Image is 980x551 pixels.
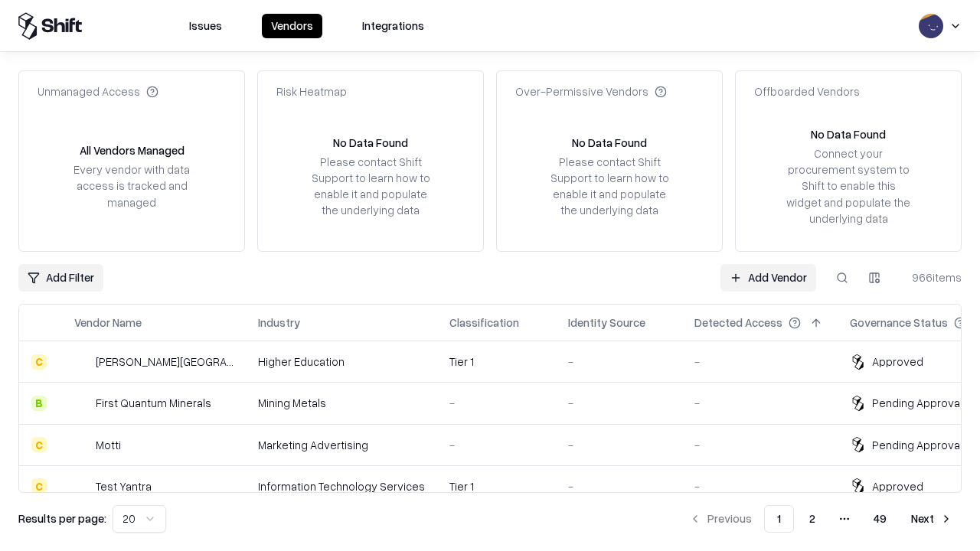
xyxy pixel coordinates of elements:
[68,161,195,210] div: Every vendor with data access is tracked and managed
[38,83,158,99] div: Unmanaged Access
[872,395,962,411] div: Pending Approval
[74,315,142,331] div: Vendor Name
[449,437,544,453] div: -
[307,154,434,219] div: Please contact Shift Support to learn how to enable it and populate the underlying data
[449,354,544,370] div: Tier 1
[861,505,899,533] button: 49
[680,505,962,533] nav: pagination
[694,395,825,411] div: -
[74,396,90,411] img: First Quantum Minerals
[568,437,670,453] div: -
[18,510,106,527] p: Results per page:
[902,505,962,533] button: Next
[74,478,90,494] img: Test Yantra
[31,396,47,411] div: B
[568,395,670,411] div: -
[568,315,645,331] div: Identity Source
[31,354,47,370] div: C
[96,354,234,370] div: [PERSON_NAME][GEOGRAPHIC_DATA]
[31,437,47,452] div: C
[811,126,886,142] div: No Data Found
[764,505,794,533] button: 1
[258,315,300,331] div: Industry
[546,154,673,219] div: Please contact Shift Support to learn how to enable it and populate the underlying data
[785,145,912,227] div: Connect your procurement system to Shift to enable this widget and populate the underlying data
[850,315,948,331] div: Governance Status
[258,354,425,370] div: Higher Education
[96,395,211,411] div: First Quantum Minerals
[754,83,860,99] div: Offboarded Vendors
[694,354,825,370] div: -
[568,354,670,370] div: -
[74,437,90,452] img: Motti
[258,478,425,494] div: Information Technology Services
[258,437,425,453] div: Marketing Advertising
[258,395,425,411] div: Mining Metals
[568,478,670,494] div: -
[872,354,923,370] div: Approved
[694,478,825,494] div: -
[872,437,962,453] div: Pending Approval
[797,505,828,533] button: 2
[572,135,647,151] div: No Data Found
[694,315,782,331] div: Detected Access
[276,83,347,99] div: Risk Heatmap
[449,395,544,411] div: -
[96,437,121,453] div: Motti
[900,269,962,285] div: 966 items
[515,83,667,99] div: Over-Permissive Vendors
[333,135,408,151] div: No Data Found
[80,142,185,158] div: All Vendors Managed
[449,315,519,331] div: Classification
[720,264,816,292] a: Add Vendor
[872,478,923,494] div: Approved
[31,478,47,494] div: C
[96,478,152,494] div: Test Yantra
[449,478,544,494] div: Tier 1
[180,14,231,38] button: Issues
[18,264,103,292] button: Add Filter
[74,354,90,370] img: Reichman University
[353,14,433,38] button: Integrations
[694,437,825,453] div: -
[262,14,322,38] button: Vendors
